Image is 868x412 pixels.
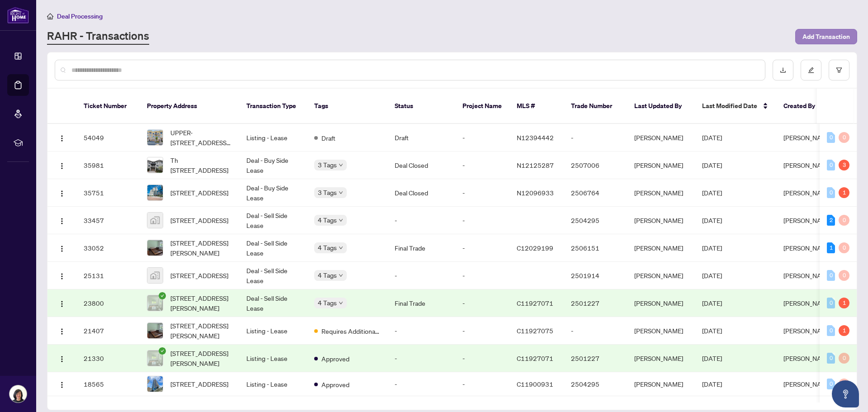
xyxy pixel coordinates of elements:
[702,271,722,279] span: [DATE]
[801,60,821,81] button: edit
[517,299,553,307] span: C11927071
[58,162,66,170] img: Logo
[318,215,337,225] span: 4 Tags
[783,133,832,142] span: [PERSON_NAME]
[783,189,832,197] span: [PERSON_NAME]
[827,187,835,198] div: 0
[58,355,66,363] img: Logo
[702,299,722,307] span: [DATE]
[564,207,627,234] td: 2504295
[517,189,554,197] span: N12096933
[509,89,564,124] th: MLS #
[318,270,337,280] span: 4 Tags
[829,60,849,81] button: filter
[564,372,627,396] td: 2504295
[387,207,455,234] td: -
[55,213,69,227] button: Logo
[239,317,307,345] td: Listing - Lease
[321,354,349,364] span: Approved
[147,130,163,145] img: thumbnail-img
[239,179,307,207] td: Deal - Buy Side Lease
[564,234,627,262] td: 2506151
[783,161,832,169] span: [PERSON_NAME]
[827,215,835,226] div: 2
[55,185,69,200] button: Logo
[783,354,832,362] span: [PERSON_NAME]
[57,12,103,20] span: Deal Processing
[55,296,69,310] button: Logo
[76,89,140,124] th: Ticket Number
[627,345,695,372] td: [PERSON_NAME]
[564,262,627,289] td: 2501914
[147,323,163,338] img: thumbnail-img
[47,28,149,45] a: RAHR - Transactions
[702,161,722,169] span: [DATE]
[517,327,553,335] span: C11927075
[387,234,455,262] td: Final Trade
[239,152,307,179] td: Deal - Buy Side Lease
[795,29,857,44] button: Add Transaction
[76,152,140,179] td: 35981
[564,152,627,179] td: 2507006
[147,213,163,228] img: thumbnail-img
[776,89,830,124] th: Created By
[839,298,849,308] div: 1
[76,289,140,317] td: 23800
[517,244,553,252] span: C12029199
[455,152,509,179] td: -
[55,377,69,391] button: Logo
[76,124,140,152] td: 54049
[318,160,337,170] span: 3 Tags
[339,163,343,167] span: down
[387,152,455,179] td: Deal Closed
[455,345,509,372] td: -
[839,160,849,170] div: 3
[627,372,695,396] td: [PERSON_NAME]
[387,345,455,372] td: -
[140,89,239,124] th: Property Address
[239,234,307,262] td: Deal - Sell Side Lease
[783,380,832,388] span: [PERSON_NAME]
[839,379,849,389] div: 0
[827,379,835,389] div: 0
[170,155,232,175] span: Th [STREET_ADDRESS]
[76,234,140,262] td: 33052
[455,372,509,396] td: -
[627,179,695,207] td: [PERSON_NAME]
[47,13,53,19] span: home
[239,345,307,372] td: Listing - Lease
[455,317,509,345] td: -
[147,350,163,366] img: thumbnail-img
[695,89,776,124] th: Last Modified Date
[517,133,554,142] span: N12394442
[627,289,695,317] td: [PERSON_NAME]
[827,132,835,143] div: 0
[702,380,722,388] span: [DATE]
[147,376,163,392] img: thumbnail-img
[55,241,69,255] button: Logo
[832,380,859,407] button: Open asap
[55,351,69,365] button: Logo
[564,289,627,317] td: 2501227
[627,124,695,152] td: [PERSON_NAME]
[387,289,455,317] td: Final Trade
[159,292,166,299] span: check-circle
[318,242,337,253] span: 4 Tags
[55,323,69,338] button: Logo
[827,353,835,364] div: 0
[836,67,842,73] span: filter
[839,187,849,198] div: 1
[318,187,337,198] span: 3 Tags
[387,179,455,207] td: Deal Closed
[783,299,832,307] span: [PERSON_NAME]
[517,380,553,388] span: C11900931
[170,348,232,368] span: [STREET_ADDRESS][PERSON_NAME]
[55,158,69,172] button: Logo
[773,60,793,81] button: download
[702,244,722,252] span: [DATE]
[239,89,307,124] th: Transaction Type
[783,244,832,252] span: [PERSON_NAME]
[455,179,509,207] td: -
[839,215,849,226] div: 0
[808,67,814,73] span: edit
